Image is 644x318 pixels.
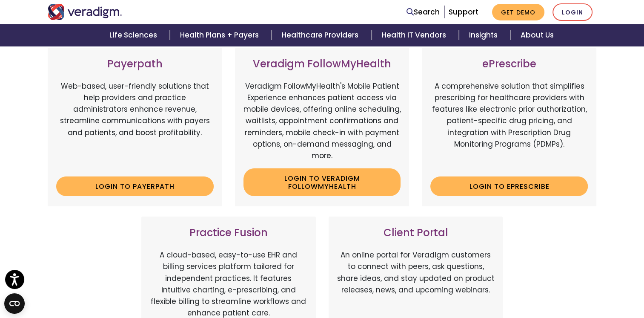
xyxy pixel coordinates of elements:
[406,6,440,18] a: Search
[243,58,401,70] h3: Veradigm FollowMyHealth
[4,293,25,314] button: Open CMP widget
[430,81,588,170] p: A comprehensive solution that simplifies prescribing for healthcare providers with features like ...
[430,176,588,196] a: Login to ePrescribe
[449,7,478,17] a: Support
[48,4,122,20] img: Veradigm logo
[150,227,307,239] h3: Practice Fusion
[430,58,588,70] h3: ePrescribe
[372,24,459,46] a: Health IT Vendors
[510,24,564,46] a: About Us
[459,24,510,46] a: Insights
[56,58,214,70] h3: Payerpath
[552,3,592,21] a: Login
[243,168,401,196] a: Login to Veradigm FollowMyHealth
[170,24,272,46] a: Health Plans + Payers
[56,176,214,196] a: Login to Payerpath
[243,81,401,162] p: Veradigm FollowMyHealth's Mobile Patient Experience enhances patient access via mobile devices, o...
[492,4,544,20] a: Get Demo
[99,24,170,46] a: Life Sciences
[56,81,214,170] p: Web-based, user-friendly solutions that help providers and practice administrators enhance revenu...
[481,257,634,308] iframe: Drift Chat Widget
[272,24,371,46] a: Healthcare Providers
[337,227,495,239] h3: Client Portal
